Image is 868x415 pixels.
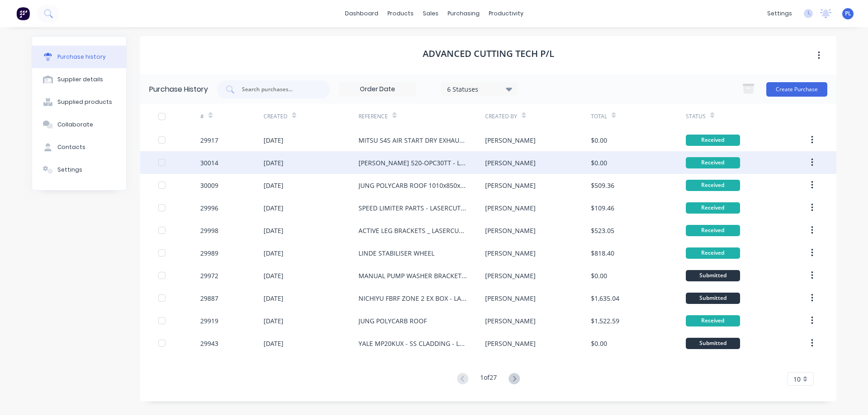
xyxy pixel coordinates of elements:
[57,121,93,129] div: Collaborate
[241,85,316,94] input: Search purchases...
[763,7,797,20] div: settings
[32,136,126,159] button: Contacts
[485,271,536,280] div: [PERSON_NAME]
[443,7,484,20] div: purchasing
[264,248,283,258] div: [DATE]
[264,135,283,145] div: [DATE]
[591,203,614,213] div: $109.46
[480,373,497,386] div: 1 of 27
[423,48,554,59] h1: ADVANCED CUTTING TECH P/L
[359,316,427,326] div: JUNG POLYCARB ROOF
[57,143,85,151] div: Contacts
[16,7,30,20] img: Factory
[57,98,112,106] div: Supplied products
[485,316,536,326] div: [PERSON_NAME]
[686,225,740,236] div: Received
[591,248,614,258] div: $818.40
[200,112,204,121] div: #
[686,202,740,214] div: Received
[264,294,283,303] div: [DATE]
[264,316,283,326] div: [DATE]
[485,158,536,168] div: [PERSON_NAME]
[32,91,126,113] button: Supplied products
[485,248,536,258] div: [PERSON_NAME]
[359,339,467,348] div: YALE MP20KUX - SS CLADDING - LASERCUTTING
[200,181,218,190] div: 30009
[485,112,517,121] div: Created By
[200,158,218,168] div: 30014
[359,135,467,145] div: MITSU S4S AIR START DRY EXHAUST - LASERCUTTING
[485,135,536,145] div: [PERSON_NAME]
[686,135,740,146] div: Received
[359,294,467,303] div: NICHIYU FBRF ZONE 2 EX BOX - LASERCUTTING
[264,112,288,121] div: Created
[686,315,740,326] div: Received
[359,181,467,190] div: JUNG POLYCARB ROOF 1010x850x4mm
[359,112,388,121] div: Reference
[359,271,467,280] div: MANUAL PUMP WASHER BRACKETS X 10
[686,112,706,121] div: Status
[359,203,467,213] div: SPEED LIMITER PARTS - LASERCUTTING
[149,84,208,95] div: Purchase History
[57,53,106,61] div: Purchase history
[591,226,614,235] div: $523.05
[57,166,82,174] div: Settings
[32,68,126,91] button: Supplier details
[485,294,536,303] div: [PERSON_NAME]
[845,9,851,18] span: PL
[200,248,218,258] div: 29989
[793,374,801,384] span: 10
[686,293,740,304] div: Submitted
[686,338,740,349] div: Submitted
[200,203,218,213] div: 29996
[264,158,283,168] div: [DATE]
[591,294,619,303] div: $1,635.04
[200,271,218,280] div: 29972
[591,271,607,280] div: $0.00
[686,157,740,168] div: Received
[383,7,418,20] div: products
[264,203,283,213] div: [DATE]
[766,82,827,97] button: Create Purchase
[200,294,218,303] div: 29887
[447,84,512,93] div: 6 Statuses
[359,158,467,168] div: [PERSON_NAME] 520-OPC30TT - LASERCUTTING
[264,339,283,348] div: [DATE]
[686,180,740,191] div: Received
[359,248,434,258] div: LINDE STABILISER WHEEL
[591,339,607,348] div: $0.00
[264,226,283,235] div: [DATE]
[200,226,218,235] div: 29998
[200,316,218,326] div: 29919
[485,181,536,190] div: [PERSON_NAME]
[32,113,126,136] button: Collaborate
[32,159,126,181] button: Settings
[340,7,383,20] a: dashboard
[485,203,536,213] div: [PERSON_NAME]
[340,83,415,96] input: Order Date
[591,112,607,121] div: Total
[200,135,218,145] div: 29917
[200,339,218,348] div: 29943
[485,226,536,235] div: [PERSON_NAME]
[591,316,619,326] div: $1,522.59
[264,181,283,190] div: [DATE]
[686,247,740,259] div: Received
[32,46,126,68] button: Purchase history
[57,75,103,84] div: Supplier details
[686,270,740,281] div: Submitted
[591,135,607,145] div: $0.00
[485,339,536,348] div: [PERSON_NAME]
[484,7,528,20] div: productivity
[264,271,283,280] div: [DATE]
[591,181,614,190] div: $509.36
[359,226,467,235] div: ACTIVE LEG BRACKETS _ LASERCUTTING
[418,7,443,20] div: sales
[591,158,607,168] div: $0.00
